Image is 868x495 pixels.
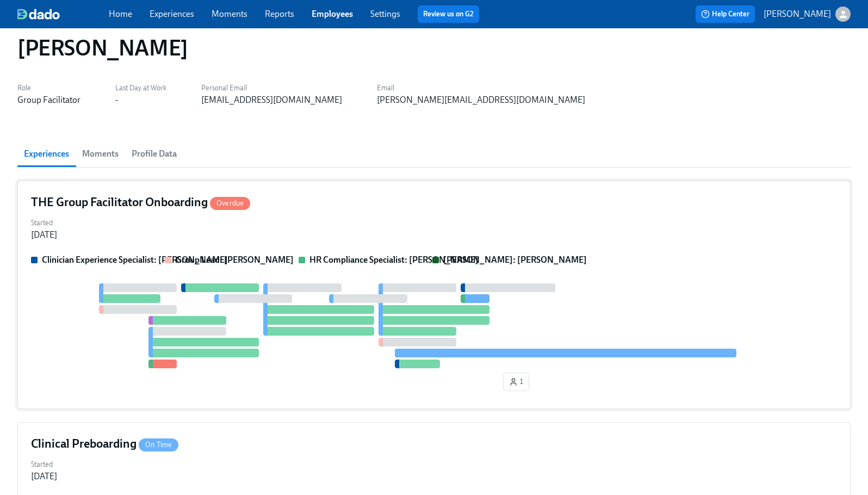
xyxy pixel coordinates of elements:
[701,9,749,20] span: Help Center
[31,471,57,482] div: [DATE]
[31,229,57,241] div: [DATE]
[423,9,474,20] a: Review us on G2
[31,459,57,471] label: Started
[150,9,194,19] a: Experiences
[201,82,342,94] label: Personal Email
[443,255,587,265] strong: [PERSON_NAME]: [PERSON_NAME]
[509,376,523,387] span: 1
[17,35,188,61] h1: [PERSON_NAME]
[377,82,585,94] label: Email
[312,9,353,19] a: Employees
[370,9,400,19] a: Settings
[31,194,250,211] h4: THE Group Facilitator Onboarding
[764,7,851,22] button: [PERSON_NAME]
[115,82,166,94] label: Last Day at Work
[31,436,178,452] h4: Clinical Preboarding
[210,199,250,207] span: Overdue
[17,9,109,20] a: dado
[17,94,80,106] div: Group Facilitator
[31,217,57,229] label: Started
[201,94,342,106] div: [EMAIL_ADDRESS][DOMAIN_NAME]
[139,441,178,449] span: On Time
[265,9,294,19] a: Reports
[24,146,69,162] span: Experiences
[212,9,247,19] a: Moments
[82,146,119,162] span: Moments
[42,255,228,265] strong: Clinician Experience Specialist: [PERSON_NAME]
[109,9,132,19] a: Home
[503,373,529,391] button: 1
[696,5,755,23] button: Help Center
[115,94,118,106] div: -
[377,94,585,106] div: [PERSON_NAME][EMAIL_ADDRESS][DOMAIN_NAME]
[418,5,479,23] button: Review us on G2
[17,9,60,20] img: dado
[176,255,294,265] strong: Group Lead: [PERSON_NAME]
[17,82,80,94] label: Role
[764,8,831,20] p: [PERSON_NAME]
[132,146,177,162] span: Profile Data
[309,255,479,265] strong: HR Compliance Specialist: [PERSON_NAME]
